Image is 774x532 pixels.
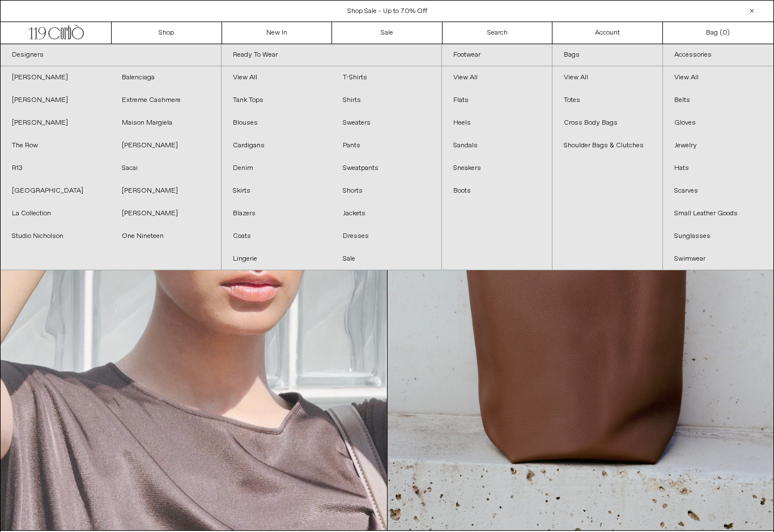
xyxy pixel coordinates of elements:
a: Sacai [110,157,220,180]
a: Account [552,22,663,44]
a: Cardigans [222,134,331,157]
a: Sale [332,22,443,44]
a: Belts [663,89,773,112]
a: Sunglasses [663,225,773,248]
a: Ready To Wear [222,44,442,66]
a: Dresses [331,225,441,248]
a: Sneakers [442,157,552,180]
a: Bags [552,44,662,66]
a: Sandals [442,134,552,157]
a: The Row [1,134,110,157]
a: [PERSON_NAME] [1,66,110,89]
a: One Nineteen [110,225,220,248]
a: New In [222,22,333,44]
a: [PERSON_NAME] [110,180,220,202]
a: Hats [663,157,773,180]
a: Blazers [222,202,331,225]
a: Studio Nicholson [1,225,110,248]
a: T-Shirts [331,66,441,89]
a: Footwear [442,44,552,66]
span: 0 [722,28,727,37]
a: Lingerie [222,248,331,270]
a: Flats [442,89,552,112]
a: Jewelry [663,134,773,157]
a: Shirts [331,89,441,112]
a: Cross Body Bags [552,112,662,134]
a: Shop [112,22,222,44]
a: Balenciaga [110,66,220,89]
a: Coats [222,225,331,248]
a: Shorts [331,180,441,202]
a: View All [222,66,331,89]
a: Swimwear [663,248,773,270]
a: Sale [331,248,441,270]
a: Sweatpants [331,157,441,180]
a: Heels [442,112,552,134]
a: Gloves [663,112,773,134]
a: La Collection [1,202,110,225]
a: Bag () [663,22,773,44]
a: Shoulder Bags & Clutches [552,134,662,157]
a: Search [443,22,553,44]
a: Accessories [663,44,773,66]
a: Tank Tops [222,89,331,112]
a: Boots [442,180,552,202]
a: [PERSON_NAME] [110,202,220,225]
a: [GEOGRAPHIC_DATA] [1,180,110,202]
video: Your browser does not support the video tag. [1,44,387,530]
a: View All [442,66,552,89]
a: Small Leather Goods [663,202,773,225]
a: [PERSON_NAME] [1,89,110,112]
a: Blouses [222,112,331,134]
a: [PERSON_NAME] [1,112,110,134]
a: Shop Sale - Up to 70% Off [347,7,427,16]
a: Sweaters [331,112,441,134]
a: Extreme Cashmere [110,89,220,112]
a: View All [552,66,662,89]
a: View All [663,66,773,89]
a: Denim [222,157,331,180]
a: Scarves [663,180,773,202]
a: [PERSON_NAME] [110,134,220,157]
a: R13 [1,157,110,180]
a: Designers [1,44,221,66]
a: Totes [552,89,662,112]
a: Pants [331,134,441,157]
a: Maison Margiela [110,112,220,134]
a: Jackets [331,202,441,225]
span: ) [722,28,730,38]
a: Skirts [222,180,331,202]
